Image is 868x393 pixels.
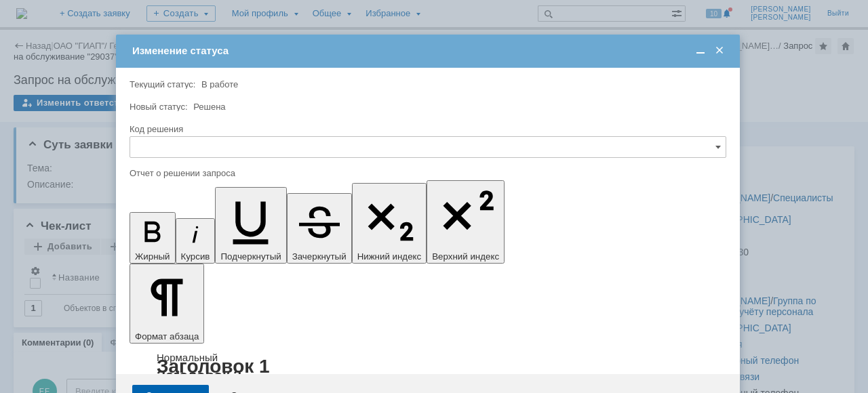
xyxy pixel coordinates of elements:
[694,45,707,57] span: Свернуть (Ctrl + M)
[135,251,170,262] span: Жирный
[157,352,218,363] a: Нормальный
[176,218,216,264] button: Курсив
[193,102,225,112] span: Решена
[157,367,241,383] a: Заголовок 2
[215,187,286,264] button: Подчеркнутый
[130,102,188,112] label: Новый статус:
[220,251,281,262] span: Подчеркнутый
[157,356,270,377] a: Заголовок 1
[352,183,427,264] button: Нижний индекс
[292,251,347,262] span: Зачеркнутый
[130,212,176,264] button: Жирный
[130,125,724,133] div: Код решения
[713,45,726,57] span: Закрыть
[130,79,195,89] label: Текущий статус:
[357,251,422,262] span: Нижний индекс
[181,251,210,262] span: Курсив
[427,180,505,264] button: Верхний индекс
[287,193,352,264] button: Зачеркнутый
[132,45,726,57] div: Изменение статуса
[130,169,724,178] div: Отчет о решении запроса
[130,264,204,344] button: Формат абзаца
[432,251,499,262] span: Верхний индекс
[201,79,238,89] span: В работе
[135,331,199,342] span: Формат абзаца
